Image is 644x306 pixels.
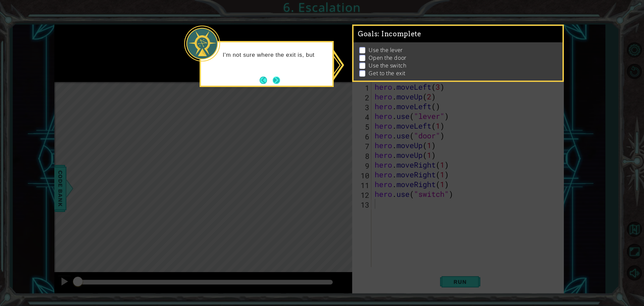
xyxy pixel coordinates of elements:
[369,62,406,69] p: Use the switch
[369,70,405,77] p: Get to the exit
[369,46,402,54] p: Use the lever
[369,54,406,61] p: Open the door
[223,51,328,59] p: I'm not sure where the exit is, but
[358,30,421,38] span: Goals
[260,77,273,84] button: Back
[273,77,280,84] button: Next
[378,30,421,38] span: : Incomplete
